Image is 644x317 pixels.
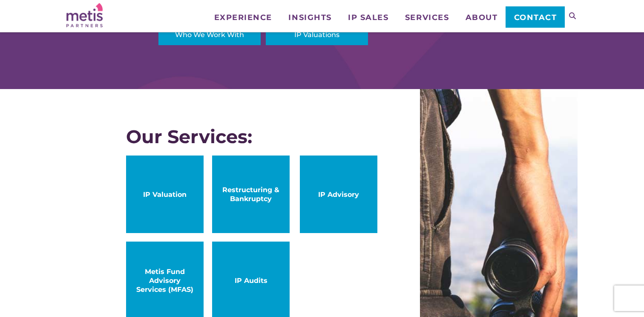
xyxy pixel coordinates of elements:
[266,25,368,45] a: IP Valuations
[348,14,388,21] span: IP Sales
[221,276,281,285] span: IP Audits
[506,6,565,28] a: Contact
[158,25,261,45] a: Who We Work With
[514,14,557,21] span: Contact
[135,190,195,199] span: IP Valuation
[135,267,195,294] span: Metis Fund Advisory Services (MFAS)
[214,14,272,21] span: Experience
[221,185,281,203] span: Restructuring & Bankruptcy
[466,14,498,21] span: About
[405,14,449,21] span: Services
[126,126,377,147] div: Our Services:
[66,3,103,27] img: Metis Partners
[300,156,377,233] a: IP Advisory
[212,156,290,233] a: Restructuring & Bankruptcy
[126,156,204,233] a: IP Valuation
[308,190,369,199] span: IP Advisory
[288,14,331,21] span: Insights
